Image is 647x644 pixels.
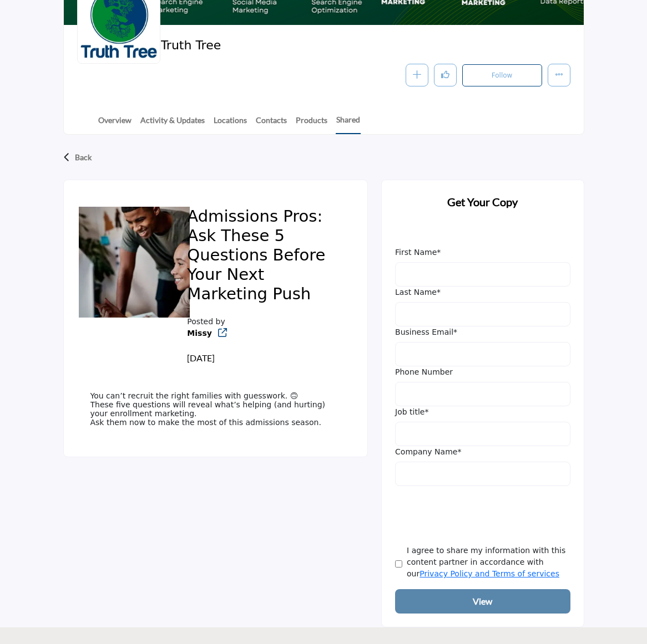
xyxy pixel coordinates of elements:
label: Company Name* [395,446,461,458]
label: First Name* [395,247,441,258]
img: No Feature content logo [79,207,190,318]
button: Follow [462,64,542,86]
input: First Name [395,262,570,287]
label: Business Email* [395,326,457,338]
div: Posted by [187,316,244,365]
a: Overview [98,114,132,134]
label: I agree to share my information with this content partner in accordance with our [407,545,570,580]
input: Business Email [395,342,570,366]
input: Last Name [395,302,570,326]
a: Shared [336,114,361,134]
input: Agree Terms & Conditions [395,560,402,568]
p: Back [75,147,92,167]
label: Phone Number [395,366,453,378]
input: Company Name [395,462,570,486]
h2: Admissions Pros: Ask These 5 Questions Before Your Next Marketing Push [187,207,341,307]
a: Contacts [255,114,287,134]
h2: Truth Tree [161,38,466,53]
label: Job title* [395,406,428,418]
a: Privacy Policy and Terms of services [419,569,559,578]
a: Products [295,114,328,134]
a: Locations [213,114,247,134]
h2: Get Your Copy [395,193,570,210]
label: Last Name* [395,287,441,298]
button: More details [548,64,570,86]
a: Activity & Updates [140,114,205,134]
button: Like [434,64,457,86]
p: You can’t recruit the right families with guesswork. 🙃 These five questions will reveal what’s he... [90,391,341,427]
iframe: reCAPTCHA [395,490,564,533]
span: [DATE] [187,352,215,363]
input: Phone Number [395,382,570,406]
b: Redirect to company listing - truth-tree [187,328,212,339]
a: Missy [187,329,212,338]
input: Job Title [395,422,570,446]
